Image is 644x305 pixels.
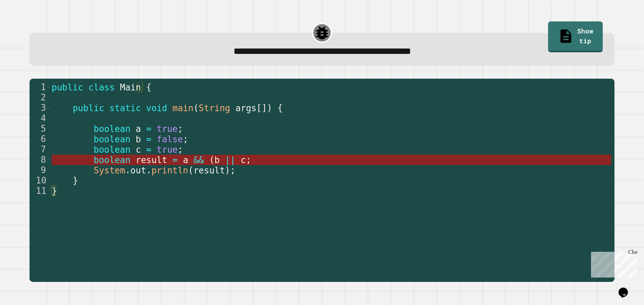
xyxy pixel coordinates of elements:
[94,124,130,134] span: boolean
[157,124,178,134] span: true
[136,124,141,134] span: a
[30,134,50,144] div: 6
[225,155,235,165] span: ||
[240,155,246,165] span: c
[30,92,50,103] div: 2
[136,145,141,155] span: c
[193,165,225,175] span: result
[72,103,104,113] span: public
[94,145,130,155] span: boolean
[46,103,50,113] span: Toggle code folding, rows 3 through 10
[616,278,637,298] iframe: chat widget
[172,103,194,113] span: main
[30,82,50,92] div: 1
[146,124,151,134] span: =
[30,124,50,134] div: 5
[214,155,220,165] span: b
[136,155,167,165] span: result
[120,82,141,92] span: Main
[46,155,50,165] span: Toggle code folding, row 8
[235,103,257,113] span: args
[46,82,50,92] span: Toggle code folding, rows 1 through 11
[157,134,183,144] span: false
[151,165,188,175] span: println
[94,165,125,175] span: System
[94,155,130,165] span: boolean
[109,103,141,113] span: static
[172,155,178,165] span: =
[30,113,50,124] div: 4
[588,249,637,278] iframe: chat widget
[30,175,50,186] div: 10
[183,155,188,165] span: a
[52,82,83,92] span: public
[146,103,167,113] span: void
[146,134,151,144] span: =
[30,103,50,113] div: 3
[30,186,50,196] div: 11
[94,134,130,144] span: boolean
[157,145,178,155] span: true
[30,155,50,165] div: 8
[30,144,50,155] div: 7
[199,103,230,113] span: String
[136,134,141,144] span: b
[548,21,603,52] a: Show tip
[146,145,151,155] span: =
[130,165,146,175] span: out
[30,165,50,175] div: 9
[193,155,204,165] span: &&
[3,3,46,43] div: Chat with us now!Close
[88,82,114,92] span: class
